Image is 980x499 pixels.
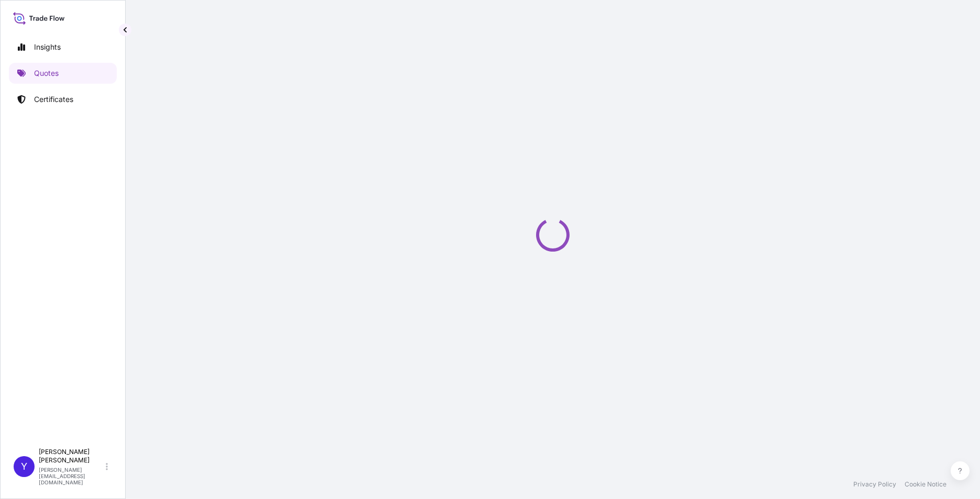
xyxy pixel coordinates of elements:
p: [PERSON_NAME] [PERSON_NAME] [39,448,104,464]
p: Certificates [34,94,73,105]
p: [PERSON_NAME][EMAIL_ADDRESS][DOMAIN_NAME] [39,467,104,485]
a: Cookie Notice [905,480,946,489]
p: Insights [34,42,61,52]
a: Certificates [9,89,117,110]
a: Insights [9,37,117,58]
span: Y [21,461,27,472]
a: Privacy Policy [853,480,896,489]
a: Quotes [9,63,117,84]
p: Quotes [34,68,59,78]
